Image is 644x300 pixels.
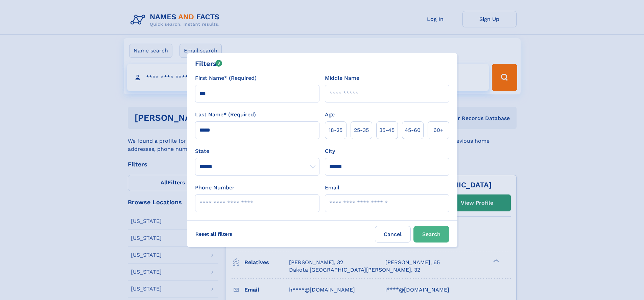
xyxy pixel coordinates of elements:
[433,126,444,134] span: 60+
[325,147,335,155] label: City
[375,226,411,243] label: Cancel
[329,126,342,134] span: 18‑25
[325,74,359,82] label: Middle Name
[413,226,449,243] button: Search
[191,226,237,242] label: Reset all filters
[195,74,257,82] label: First Name* (Required)
[325,111,335,119] label: Age
[354,126,369,134] span: 25‑35
[195,184,235,192] label: Phone Number
[195,111,256,119] label: Last Name* (Required)
[379,126,395,134] span: 35‑45
[325,184,339,192] label: Email
[195,147,319,155] label: State
[195,59,222,69] div: Filters
[405,126,421,134] span: 45‑60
